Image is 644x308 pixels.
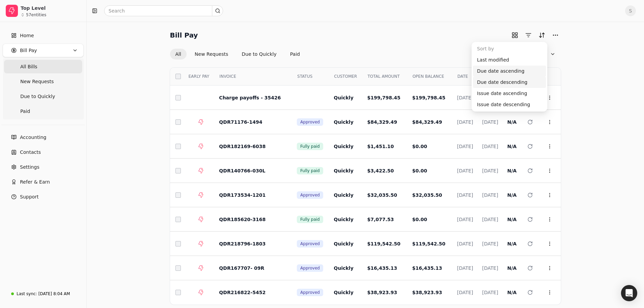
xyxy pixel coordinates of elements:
span: Paid [20,108,30,115]
span: N/A [507,217,517,222]
span: Approved [300,289,320,295]
div: Open Intercom Messenger [621,285,637,301]
span: $38,923.93 [412,290,442,295]
button: Sort [536,30,547,41]
span: $7,077.53 [367,217,394,222]
span: INVOICE [219,73,236,79]
button: New Requests [189,49,234,60]
a: Due to Quickly [4,90,82,103]
span: [DATE] [482,144,498,149]
div: Invoice filter options [170,49,306,60]
div: [DATE] 8:04 AM [38,291,70,297]
span: QDR185620-3168 [219,217,266,222]
span: $119,542.50 [367,241,400,246]
span: Quickly [334,217,353,222]
span: $1,451.10 [367,144,394,149]
span: [DATE] [482,119,498,125]
span: OPEN BALANCE [412,73,444,79]
div: Due date descending [473,77,546,88]
a: New Requests [4,75,82,88]
div: Last sync: [17,291,37,297]
span: Approved [300,119,320,125]
span: Due to Quickly [20,93,55,100]
span: [DATE] [482,241,498,246]
span: [DATE] [482,168,498,173]
span: QDR140766-030L [219,168,265,173]
span: $199,798.45 [367,95,400,100]
span: QDR182169-6038 [219,144,266,149]
span: EARLY PAY [189,73,209,79]
span: Fully paid [300,168,319,174]
span: N/A [507,119,517,125]
span: [DATE] [457,241,473,246]
div: 57 entities [26,13,46,17]
div: Issue date ascending [473,88,546,99]
span: [DATE] [482,192,498,198]
span: QDR167707- 09R [219,265,264,271]
span: Quickly [334,290,353,295]
input: Search [104,5,223,16]
button: S [625,5,636,16]
span: $38,923.93 [367,290,397,295]
span: QDR216822-5452 [219,290,266,295]
span: [DATE] [457,144,473,149]
span: N/A [507,241,517,246]
span: Fully paid [300,216,319,222]
button: Paid [285,49,305,60]
div: Sort by [473,43,546,54]
span: Accounting [20,134,46,141]
span: CUSTOMER [334,73,357,79]
span: Quickly [334,119,353,125]
span: N/A [507,192,517,198]
span: $0.00 [412,217,427,222]
div: Due date ascending [473,66,546,77]
button: All [170,49,187,60]
span: Support [20,193,39,200]
span: Home [20,32,34,39]
button: Refer & Earn [3,175,84,189]
div: Top Level [21,5,80,11]
span: STATUS [297,73,312,79]
span: $84,329.49 [367,119,397,125]
a: Accounting [3,131,84,144]
span: [DATE] [482,265,498,271]
a: Home [3,29,84,42]
span: Settings [20,164,39,171]
span: [DATE] [457,192,473,198]
span: DATE [457,73,468,79]
span: Approved [300,192,320,198]
span: QDR71176-1494 [219,119,262,125]
a: All Bills [4,60,82,73]
span: N/A [507,168,517,173]
span: $32,035.50 [367,192,397,198]
span: Bill Pay [20,47,37,54]
span: N/A [507,290,517,295]
div: Issue date descending [473,99,546,110]
button: More [550,30,561,41]
span: $84,329.49 [412,119,442,125]
span: [DATE] [457,290,473,295]
a: Contacts [3,145,84,159]
span: N/A [507,144,517,149]
span: QDR173534-1201 [219,192,266,198]
span: $16,435.13 [412,265,442,271]
span: TOTAL AMOUNT [367,73,400,79]
span: [DATE] [457,119,473,125]
span: Quickly [334,192,353,198]
span: [DATE] [482,217,498,222]
span: $199,798.45 [412,95,445,100]
span: [DATE] [457,265,473,271]
span: Quickly [334,265,353,271]
div: Last modified [473,54,546,66]
span: $0.00 [412,168,427,173]
span: All Bills [20,63,37,70]
span: $119,542.50 [412,241,445,246]
span: Quickly [334,241,353,246]
span: New Requests [20,78,54,85]
h2: Bill Pay [170,30,198,41]
span: $0.00 [412,144,427,149]
span: [DATE] [482,290,498,295]
span: Quickly [334,168,353,173]
button: Due to Quickly [236,49,282,60]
